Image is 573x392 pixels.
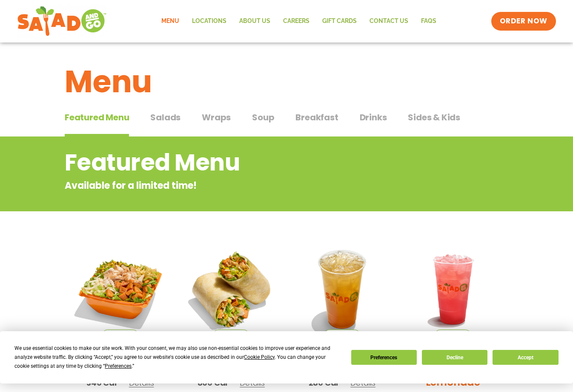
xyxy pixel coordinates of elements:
button: Accept [493,350,558,365]
a: GIFT CARDS [316,11,363,31]
span: Details [240,378,265,388]
h2: Featured Menu [65,145,440,180]
p: Available for a limited time! [65,179,440,193]
img: Product photo for Blackberry Bramble Lemonade [404,240,502,338]
a: Contact Us [363,11,415,31]
img: Product photo for Apple Cider Lemonade [293,240,391,338]
a: Menu [155,11,186,31]
div: Tabbed content [65,108,508,137]
span: ORDER NOW [500,16,547,26]
span: Seasonal [325,330,359,338]
button: Decline [422,350,487,365]
a: Locations [186,11,233,31]
a: ORDER NOW [491,12,556,31]
button: Preferences [351,350,417,365]
span: Seasonal [103,330,138,338]
span: Salads [150,111,180,124]
nav: Menu [155,11,443,31]
span: Wraps [202,111,231,124]
span: Drinks [360,111,387,124]
span: Details [350,378,375,388]
a: FAQs [415,11,443,31]
span: Soup [252,111,274,124]
h1: Menu [65,59,508,105]
img: Product photo for Southwest Harvest Wrap [182,240,281,338]
img: new-SAG-logo-768×292 [17,4,107,38]
span: Breakfast [295,111,338,124]
img: Product photo for Southwest Harvest Salad [71,240,169,338]
span: Details [129,378,154,388]
span: Preferences [105,363,132,369]
span: Cookie Policy [244,354,275,360]
span: Seasonal [435,330,470,338]
span: Sides & Kids [408,111,460,124]
div: We use essential cookies to make our site work. With your consent, we may also use non-essential ... [14,344,341,371]
span: Seasonal [214,330,248,338]
a: About Us [233,11,277,31]
a: Careers [277,11,316,31]
span: Featured Menu [65,111,129,124]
